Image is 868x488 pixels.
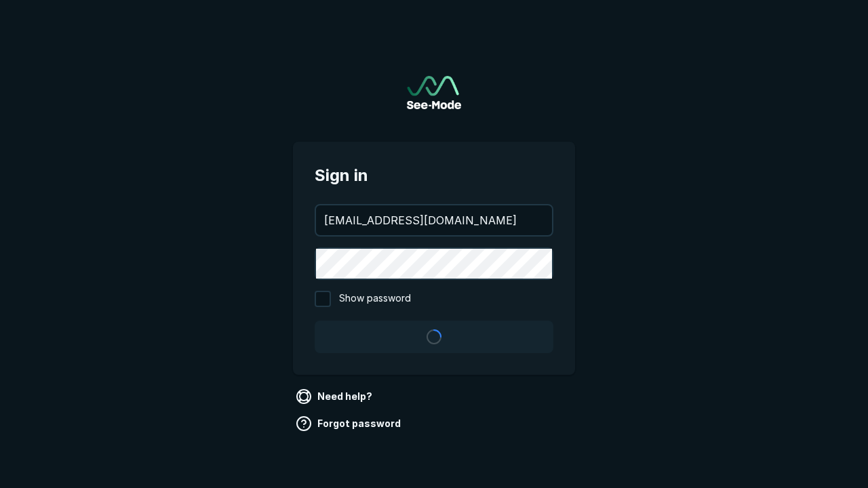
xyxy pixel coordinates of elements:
span: Show password [339,291,411,307]
span: Sign in [315,163,553,188]
input: your@email.com [316,205,552,235]
a: Need help? [293,386,378,407]
img: See-Mode Logo [407,76,461,109]
a: Go to sign in [407,76,461,109]
a: Forgot password [293,413,406,434]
